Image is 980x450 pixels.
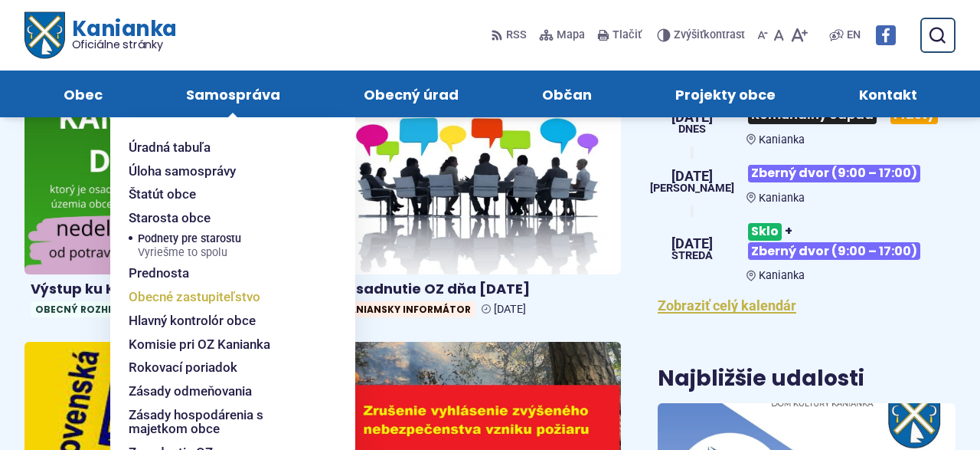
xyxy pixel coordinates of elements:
[129,261,318,285] a: Prednosta
[542,71,592,117] span: Občan
[671,124,713,135] span: Dnes
[847,26,861,44] span: EN
[129,403,318,441] a: Zásady hospodárenia s majetkom obce
[364,71,459,117] span: Obecný úrad
[129,182,196,206] span: Štatút obce
[746,217,955,266] h3: +
[129,309,318,333] a: Hlavný kontrolór obce
[332,101,620,323] a: Zasadnutie OZ dňa [DATE] Kaniansky informátor [DATE]
[671,110,713,124] span: [DATE]
[557,26,585,44] span: Mapa
[844,26,864,44] a: EN
[64,71,103,117] span: Obec
[338,301,475,317] span: Kaniansky informátor
[338,281,614,298] h4: Zasadnutie OZ dňa [DATE]
[658,159,955,205] a: Zberný dvor (9:00 – 17:00) Kanianka [DATE] [PERSON_NAME]
[129,379,318,403] a: Zásady odmeňovania
[129,356,318,379] a: Rokovací poriadok
[748,165,920,182] span: Zberný dvor (9:00 – 17:00)
[129,136,211,159] span: Úradná tabuľa
[129,206,211,230] span: Starosta obce
[748,223,782,241] span: Sklo
[129,159,318,183] a: Úloha samosprávy
[494,303,526,316] span: [DATE]
[159,71,306,117] a: Samospráva
[832,71,943,117] a: Kontakt
[657,19,748,51] button: Zvýšiťkontrast
[24,101,313,323] a: Výstup ku Kanianskemu dvojkrížu Obecný rozhlas [DATE]
[612,29,642,42] span: Tlačiť
[594,19,645,51] button: Tlačiť
[759,133,805,146] span: Kanianka
[876,25,896,45] img: Prejsť na Facebook stránku
[650,169,734,183] span: [DATE]
[64,18,176,51] h1: Kanianka
[337,71,485,117] a: Obecný úrad
[658,367,864,391] h3: Najbližšie udalosti
[658,217,955,282] a: Sklo+Zberný dvor (9:00 – 17:00) Kanianka [DATE] streda
[675,71,776,117] span: Projekty obce
[129,159,236,183] span: Úloha samosprávy
[648,71,802,117] a: Projekty obce
[129,356,237,379] span: Rokovací poriadok
[491,19,530,51] a: RSS
[24,12,64,59] img: Prejsť na domovskú stránku
[129,333,270,356] span: Komisie pri OZ Kanianka
[674,28,704,41] span: Zvýšiť
[129,285,260,309] span: Obecné zastupiteľstvo
[787,19,811,51] button: Zväčšiť veľkosť písma
[759,269,805,282] span: Kanianka
[138,247,241,259] span: Vyriešme to spolu
[129,333,318,356] a: Komisie pri OZ Kanianka
[658,100,955,146] a: Komunálny odpad+Plasty Kanianka [DATE] Dnes
[515,71,618,117] a: Občan
[31,301,130,317] span: Obecný rozhlas
[129,261,189,285] span: Prednosta
[536,19,588,51] a: Mapa
[129,379,252,403] span: Zásady odmeňovania
[658,297,796,314] a: Zobraziť celý kalendár
[186,71,280,117] span: Samospráva
[129,285,318,309] a: Obecné zastupiteľstvo
[72,39,177,50] span: Oficiálne stránky
[138,230,318,262] a: Podnety pre starostuVyriešme to spolu
[859,71,917,117] span: Kontakt
[771,19,787,51] button: Nastaviť pôvodnú veľkosť písma
[129,182,318,206] a: Štatút obce
[674,29,745,42] span: kontrast
[24,12,177,59] a: Logo Kanianka, prejsť na domovskú stránku.
[671,237,713,251] span: [DATE]
[759,192,805,205] span: Kanianka
[129,136,318,159] a: Úradná tabuľa
[671,251,713,261] span: streda
[129,206,318,230] a: Starosta obce
[138,230,241,262] span: Podnety pre starostu
[37,71,129,117] a: Obec
[129,309,256,333] span: Hlavný kontrolór obce
[650,183,734,194] span: [PERSON_NAME]
[748,242,920,260] span: Zberný dvor (9:00 – 17:00)
[506,26,527,44] span: RSS
[754,19,771,51] button: Zmenšiť veľkosť písma
[31,281,307,298] h4: Výstup ku Kanianskemu dvojkrížu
